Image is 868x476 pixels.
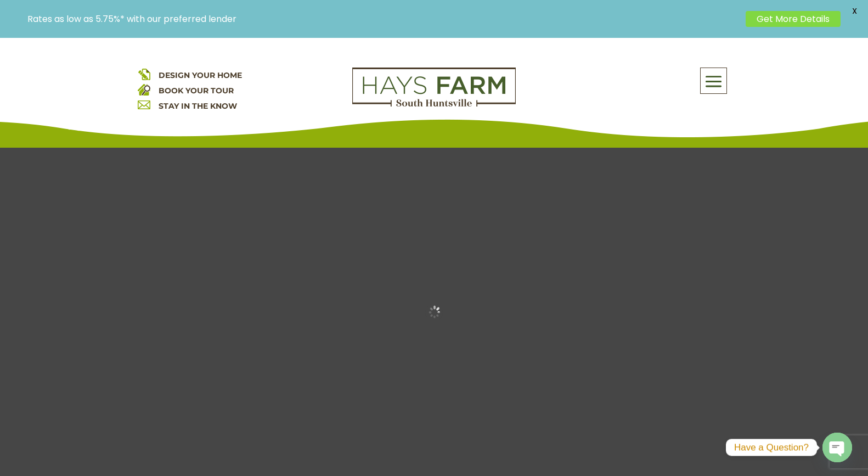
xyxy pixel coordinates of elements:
[352,68,516,107] img: Logo
[746,11,841,27] a: Get More Details
[138,83,150,96] img: book your home tour
[352,99,516,109] a: hays farm homes huntsville development
[846,3,863,19] span: X
[159,86,234,96] a: BOOK YOUR TOUR
[138,68,150,80] img: design your home
[159,101,237,111] a: STAY IN THE KNOW
[27,14,740,24] p: Rates as low as 5.75%* with our preferred lender
[159,70,242,80] a: DESIGN YOUR HOME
